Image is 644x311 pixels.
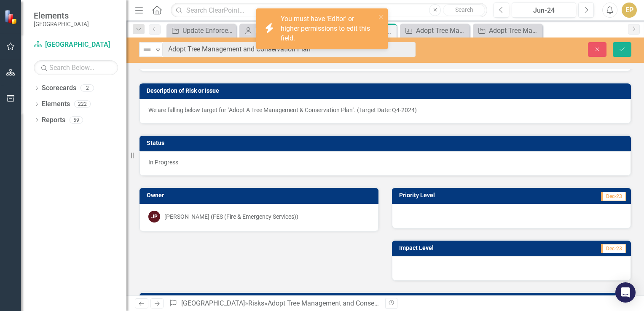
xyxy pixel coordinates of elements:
[147,140,627,146] h3: Status
[148,211,160,223] div: JP
[171,3,487,18] input: Search ClearPoint...
[378,12,384,21] button: close
[147,88,627,94] h3: Description of Risk or Issue
[489,25,540,36] div: Adopt Tree Management and Conservation Plan
[42,83,76,93] a: Scorecards
[515,5,573,16] div: Jun-24
[601,244,626,253] span: Dec-23
[416,25,467,36] div: Adopt Tree Management and Conservation Plan
[148,106,622,114] p: We are falling below target for "Adopt A Tree Management & Conservation Plan". (Target Date: Q4-2...
[455,6,473,13] span: Search
[169,25,234,36] a: Update Enforcement Plans
[475,25,540,36] a: Adopt Tree Management and Conservation Plan
[601,192,626,201] span: Dec-23
[70,116,83,123] div: 59
[399,192,531,198] h3: Priority Level
[268,299,410,307] div: Adopt Tree Management and Conservation Plan
[512,3,576,18] button: Jun-24
[34,21,89,27] small: [GEOGRAPHIC_DATA]
[148,159,178,166] span: In Progress
[399,245,530,251] h3: Impact Level
[42,99,70,109] a: Elements
[248,299,264,307] a: Risks
[164,212,298,221] div: [PERSON_NAME] (FES (Fire & Emergency Services))
[169,299,379,308] div: » »
[42,115,65,125] a: Reports
[4,9,19,24] img: ClearPoint Strategy
[80,85,94,92] div: 2
[402,25,467,36] a: Adopt Tree Management and Conservation Plan
[281,14,376,43] div: You must have 'Editor' or higher permissions to edit this field.
[443,4,485,16] button: Search
[615,282,636,303] div: Open Intercom Messenger
[241,25,307,36] a: My Scorecard
[34,60,118,75] input: Search Below...
[181,299,245,307] a: [GEOGRAPHIC_DATA]
[163,42,416,57] input: This field is required
[34,11,89,21] span: Elements
[74,101,91,108] div: 222
[182,25,234,36] div: Update Enforcement Plans
[622,3,637,18] button: EP
[34,40,118,50] a: [GEOGRAPHIC_DATA]
[147,192,374,198] h3: Owner
[142,45,152,55] img: Not Defined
